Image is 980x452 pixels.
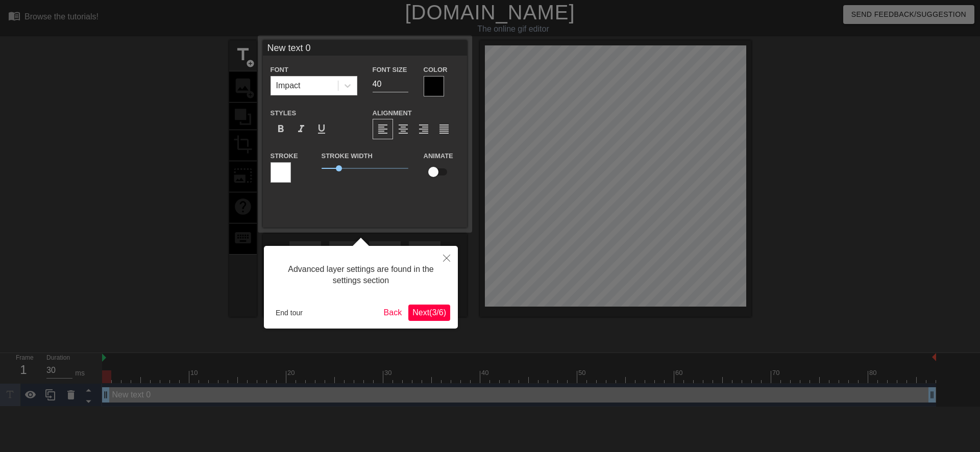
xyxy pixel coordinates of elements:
button: Back [380,305,406,321]
div: Advanced layer settings are found in the settings section [272,254,450,297]
button: Next [408,305,450,321]
span: Next ( 3 / 6 ) [412,308,446,317]
button: Close [435,246,458,269]
button: End tour [272,305,307,320]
